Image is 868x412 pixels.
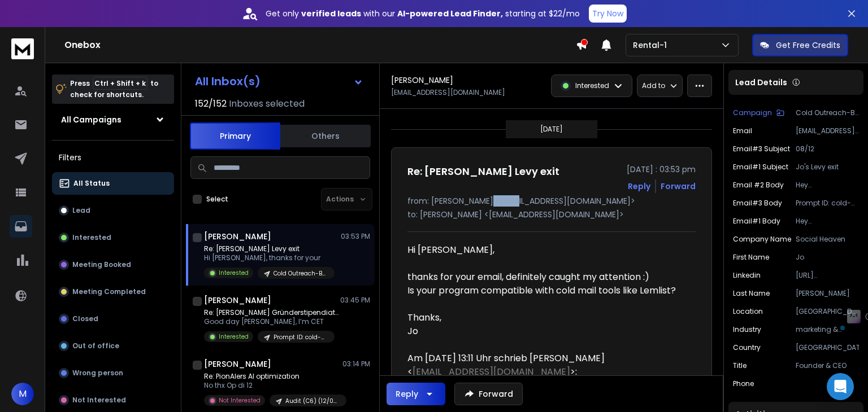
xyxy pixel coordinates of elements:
[733,361,747,370] p: title
[733,163,788,172] p: Email#1 Subject
[219,269,249,277] p: Interested
[72,341,119,350] p: Out of office
[204,358,271,370] h1: [PERSON_NAME]
[454,383,523,405] button: Forward
[733,379,754,388] p: Phone
[796,343,859,352] p: [GEOGRAPHIC_DATA]
[633,40,671,51] p: Rental-1
[340,296,370,305] p: 03:45 PM
[735,77,787,88] p: Lead Details
[733,253,769,262] p: First Name
[11,383,34,405] button: M
[64,38,576,52] h1: Onebox
[52,308,174,330] button: Closed
[72,233,111,242] p: Interested
[204,244,335,253] p: Re: [PERSON_NAME] Levy exit
[733,181,784,190] p: Email #2 Body
[72,287,146,296] p: Meeting Completed
[204,295,271,306] h1: [PERSON_NAME]
[52,389,174,411] button: Not Interested
[52,226,174,249] button: Interested
[796,126,859,135] p: [EMAIL_ADDRESS][DOMAIN_NAME]
[61,114,121,125] h1: All Campaigns
[661,181,696,192] div: Forward
[627,164,696,175] p: [DATE] : 03:53 pm
[733,108,772,117] p: Campaign
[796,271,859,280] p: [URL][DOMAIN_NAME]
[342,360,370,369] p: 03:14 PM
[407,243,687,338] div: Hi [PERSON_NAME],
[796,253,859,262] p: Jo
[72,314,98,323] p: Closed
[274,269,328,278] p: Cold Outreach-B7 (12/08)
[796,307,859,316] p: [GEOGRAPHIC_DATA], [GEOGRAPHIC_DATA]
[407,325,687,338] div: Jo
[733,108,784,117] button: Campaign
[52,280,174,303] button: Meeting Completed
[52,150,174,165] h3: Filters
[387,383,445,405] button: Reply
[52,335,174,357] button: Out of office
[575,81,609,90] p: Interested
[540,125,563,134] p: [DATE]
[285,397,340,405] p: Audit (C6) (12/08)
[407,352,687,379] div: Am [DATE] 13:11 Uhr schrieb [PERSON_NAME] < >:
[827,373,854,400] div: Open Intercom Messenger
[72,396,126,405] p: Not Interested
[628,181,650,192] button: Reply
[733,217,780,226] p: Email#1 Body
[733,343,761,352] p: Country
[204,308,340,317] p: Re: [PERSON_NAME] Gründerstipendiat achievement
[796,289,859,298] p: [PERSON_NAME]
[204,317,340,326] p: Good day [PERSON_NAME], I’m CET
[301,8,361,19] strong: verified leads
[266,8,580,19] p: Get only with our starting at $22/mo
[204,372,340,381] p: Re: PionAIers AI optimization
[733,235,791,244] p: Company Name
[413,365,570,378] a: [EMAIL_ADDRESS][DOMAIN_NAME]
[70,78,158,100] p: Press to check for shortcuts.
[190,122,280,150] button: Primary
[796,217,859,226] p: Hey [PERSON_NAME],<br><br>Your journey from founding Levy & [PERSON_NAME] to your successful exit...
[592,8,623,19] p: Try Now
[796,163,859,172] p: Jo's Levy exit
[274,333,328,341] p: Prompt ID: cold-ai-reply-b7 (cold outreach) (11/08)
[733,126,752,135] p: Email
[407,270,687,284] div: thanks for your email, definitely caught my attention :)
[796,325,859,334] p: marketing & advertising
[733,271,761,280] p: linkedin
[391,88,505,97] p: [EMAIL_ADDRESS][DOMAIN_NAME]
[195,97,227,111] span: 152 / 152
[72,260,131,269] p: Meeting Booked
[73,179,110,188] p: All Status
[733,199,782,208] p: Email#3 Body
[280,124,371,148] button: Others
[796,108,859,117] p: Cold Outreach-B7 (12/08)
[219,396,261,405] p: Not Interested
[752,34,848,56] button: Get Free Credits
[52,253,174,276] button: Meeting Booked
[397,8,503,19] strong: AI-powered Lead Finder,
[407,284,687,297] div: Is your program compatible with cold mail tools like Lemlist?
[796,235,859,244] p: Social Heaven
[219,332,249,341] p: Interested
[206,195,228,204] label: Select
[229,97,305,111] h3: Inboxes selected
[407,311,687,325] div: Thanks,
[407,209,696,220] p: to: [PERSON_NAME] <[EMAIL_ADDRESS][DOMAIN_NAME]>
[204,253,335,262] p: Hi [PERSON_NAME], thanks for your
[72,206,90,215] p: Lead
[796,144,859,154] p: 08/12
[776,40,840,51] p: Get Free Credits
[93,77,147,90] span: Ctrl + Shift + k
[52,362,174,384] button: Wrong person
[733,289,770,298] p: Last Name
[204,231,271,242] h1: [PERSON_NAME]
[589,5,627,23] button: Try Now
[186,70,372,93] button: All Inbox(s)
[796,361,859,370] p: Founder & CEO
[642,81,665,90] p: Add to
[733,144,790,154] p: Email#3 Subject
